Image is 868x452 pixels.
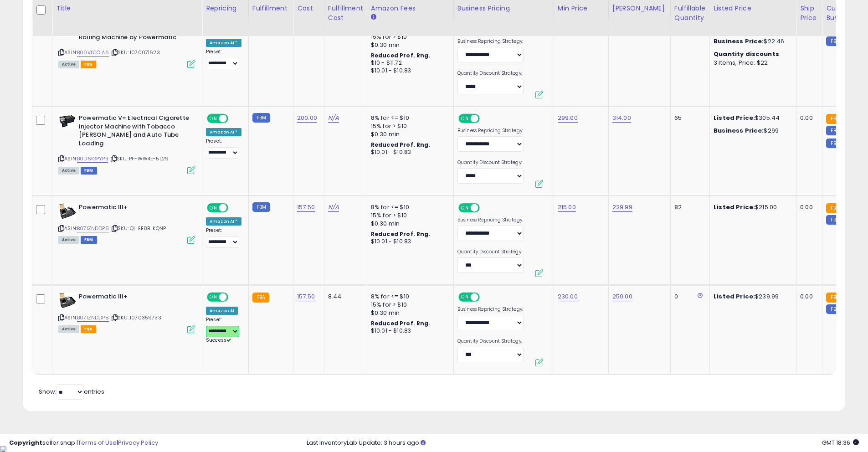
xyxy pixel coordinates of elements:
small: FBA [826,114,843,124]
span: FBA [81,325,96,333]
span: ON [459,293,471,301]
div: 0.00 [800,114,815,122]
small: FBA [252,293,269,303]
div: 82 [674,203,703,211]
img: 31d+HILUsxL._SL40_.jpg [58,114,77,128]
div: ASIN: [58,293,195,332]
span: OFF [478,293,493,301]
small: FBA [826,203,843,213]
div: Fulfillment [252,4,289,13]
label: Quantity Discount Strategy: [457,338,524,344]
div: Fulfillment Cost [328,4,363,23]
a: 230.00 [558,292,578,301]
label: Quantity Discount Strategy: [457,249,524,255]
div: Amazon Fees [371,4,450,13]
img: 41pD1S8ChlL._SL40_.jpg [58,203,77,220]
div: 8% for <= $10 [371,203,447,211]
a: 215.00 [558,203,576,212]
div: $215.00 [714,203,789,211]
span: 2025-10-13 18:36 GMT [822,438,859,447]
span: ON [459,115,471,123]
span: All listings currently available for purchase on Amazon [58,325,79,333]
a: 157.50 [297,203,315,212]
span: FBM [81,167,97,175]
div: Fulfillable Quantity [674,4,706,23]
a: B00VLCCIA6 [77,49,109,56]
a: 229.99 [612,203,632,212]
span: All listings currently available for purchase on Amazon [58,236,79,244]
span: Success [206,337,231,344]
div: $10.01 - $10.83 [371,67,447,75]
div: 15% for > $10 [371,301,447,309]
a: 299.00 [558,113,578,123]
span: OFF [227,204,241,212]
div: $0.30 min [371,130,447,139]
div: [PERSON_NAME] [612,4,667,13]
span: OFF [478,204,493,212]
span: All listings currently available for purchase on Amazon [58,167,79,175]
div: ASIN: [58,114,195,173]
div: 3 Items, Price: $22 [714,59,789,67]
b: Business Price: [714,37,764,46]
span: FBA [81,61,96,68]
span: ON [208,204,219,212]
div: 15% for > $10 [371,33,447,41]
label: Business Repricing Strategy: [457,306,524,313]
div: $10 - $11.72 [371,59,447,67]
div: Amazon AI * [206,39,241,47]
label: Business Repricing Strategy: [457,217,524,223]
a: B071ZNDDP8 [77,314,109,322]
span: All listings currently available for purchase on Amazon [58,61,79,68]
span: OFF [227,293,241,301]
span: | SKU: 1070071623 [110,49,160,56]
span: OFF [478,115,493,123]
div: 65 [674,114,703,122]
small: FBM [826,304,844,314]
div: 0.00 [800,293,815,301]
div: 8% for <= $10 [371,114,447,122]
strong: Copyright [9,438,42,447]
div: $0.30 min [371,309,447,317]
label: Business Repricing Strategy: [457,38,524,45]
div: 15% for > $10 [371,122,447,130]
div: Preset: [206,227,241,248]
small: Amazon Fees. [371,13,376,21]
div: Min Price [558,4,605,13]
div: ASIN: [58,25,195,67]
a: 200.00 [297,113,317,123]
div: Amazon AI * [206,128,241,136]
span: OFF [227,115,241,123]
div: 8% for <= $10 [371,293,447,301]
b: Reduced Prof. Rng. [371,51,431,59]
span: Show: entries [39,387,104,396]
div: seller snap | | [9,439,158,447]
div: 8.44 [328,293,360,301]
small: FBA [826,293,843,303]
span: | SKU: PF-WW4E-5L29 [109,155,169,162]
div: Amazon AI [206,307,238,315]
b: Quantity discounts [714,50,779,58]
b: Listed Price: [714,203,755,211]
label: Quantity Discount Strategy: [457,70,524,77]
div: Amazon AI * [206,217,241,226]
small: FBM [252,202,270,212]
small: FBM [826,215,844,225]
small: FBM [826,139,844,148]
div: $0.30 min [371,220,447,228]
b: Powermatic III+ [79,203,190,214]
div: Cost [297,4,320,13]
a: N/A [328,203,339,212]
div: Listed Price [714,4,792,13]
small: FBM [826,36,844,46]
div: $299 [714,127,789,135]
a: N/A [328,113,339,123]
div: $0.30 min [371,41,447,49]
div: Repricing [206,4,245,13]
img: 41pD1S8ChlL._SL40_.jpg [58,293,77,309]
b: Listed Price: [714,292,755,301]
b: Reduced Prof. Rng. [371,141,431,149]
span: ON [459,204,471,212]
a: 157.50 [297,292,315,301]
div: Preset: [206,138,241,159]
a: B071ZNDDP8 [77,225,109,232]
